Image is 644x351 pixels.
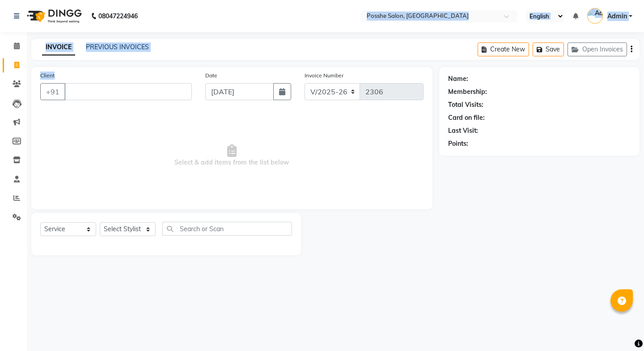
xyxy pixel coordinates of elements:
[587,8,603,24] img: Admin
[448,100,483,110] div: Total Visits:
[448,126,478,135] div: Last Visit:
[533,42,564,56] button: Save
[305,72,343,80] label: Invoice Number
[23,4,84,29] img: logo
[42,39,75,55] a: INVOICE
[64,83,192,100] input: Search by Name/Mobile/Email/Code
[40,111,424,200] span: Select & add items from the list below
[448,113,485,123] div: Card on file:
[40,83,65,100] button: +91
[478,42,529,56] button: Create New
[607,12,627,21] span: Admin
[162,222,292,236] input: Search or Scan
[448,74,468,84] div: Name:
[568,42,627,56] button: Open Invoices
[205,72,217,80] label: Date
[448,139,468,148] div: Points:
[448,87,487,97] div: Membership:
[98,4,138,29] b: 08047224946
[40,72,55,80] label: Client
[86,43,149,51] a: PREVIOUS INVOICES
